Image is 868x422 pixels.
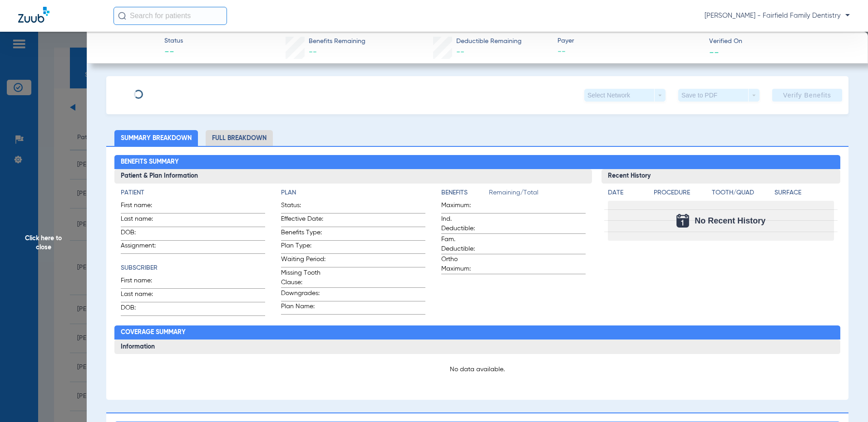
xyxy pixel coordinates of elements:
h4: Plan [281,188,425,198]
span: Ind. Deductible: [441,214,486,233]
span: Verified On [709,37,853,46]
span: -- [709,47,719,57]
span: No Recent History [695,216,765,225]
span: Benefits Type: [281,228,325,240]
app-breakdown-title: Date [608,188,646,201]
span: Plan Type: [281,241,325,253]
h4: Date [608,188,646,198]
img: Zuub Logo [18,7,49,23]
p: No data available. [121,365,834,374]
span: Assignment: [121,241,165,253]
h2: Benefits Summary [114,155,841,170]
span: Deductible Remaining [456,37,522,46]
span: Ortho Maximum: [441,255,486,274]
span: -- [557,46,701,58]
li: Full Breakdown [206,130,273,146]
iframe: Chat Widget [823,378,868,422]
span: -- [309,48,317,56]
app-breakdown-title: Tooth/Quad [712,188,771,201]
span: Last name: [121,214,165,227]
img: Calendar [676,214,689,228]
span: Waiting Period: [281,255,325,267]
app-breakdown-title: Surface [774,188,834,201]
li: Summary Breakdown [114,130,198,146]
h4: Procedure [654,188,709,198]
span: Status: [281,201,325,213]
span: Effective Date: [281,214,325,227]
span: Downgrades: [281,289,325,301]
h3: Recent History [602,169,840,184]
span: -- [456,48,464,56]
span: [PERSON_NAME] - Fairfield Family Dentistry [705,11,850,20]
span: Last name: [121,290,165,302]
h2: Coverage Summary [114,325,841,340]
h3: Information [114,340,841,354]
span: -- [164,46,183,59]
img: Search Icon [118,12,126,20]
app-breakdown-title: Procedure [654,188,709,201]
span: DOB: [121,303,165,315]
span: First name: [121,201,165,213]
h4: Surface [774,188,834,198]
span: Benefits Remaining [309,37,365,46]
span: Remaining/Total [489,188,586,201]
span: Status [164,36,183,46]
app-breakdown-title: Benefits [441,188,489,201]
span: Maximum: [441,201,486,213]
h4: Subscriber [121,263,265,273]
span: Fam. Deductible: [441,235,486,254]
span: Payer [557,36,701,46]
span: First name: [121,276,165,288]
span: Plan Name: [281,302,325,314]
input: Search for patients [113,7,227,25]
span: Missing Tooth Clause: [281,268,325,287]
h4: Tooth/Quad [712,188,771,198]
h4: Patient [121,188,265,198]
h3: Patient & Plan Information [114,169,592,184]
span: DOB: [121,228,165,240]
h4: Benefits [441,188,489,198]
